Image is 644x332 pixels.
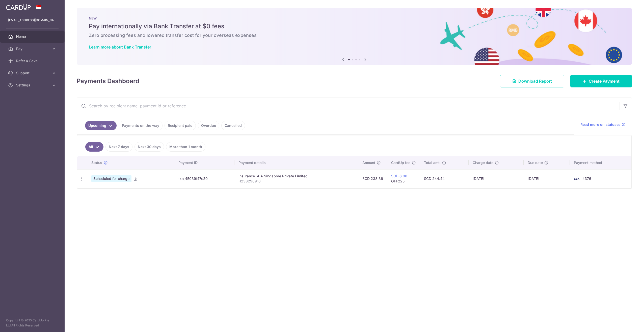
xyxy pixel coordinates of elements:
[174,169,234,188] td: txn_45039f47c20
[589,78,620,84] span: Create Payment
[135,142,164,152] a: Next 30 days
[174,156,234,169] th: Payment ID
[358,169,387,188] td: SGD 238.36
[570,75,632,87] a: Create Payment
[391,160,410,165] span: CardUp fee
[500,75,564,87] a: Download Report
[89,22,620,30] h5: Pay internationally via Bank Transfer at $0 fees
[77,98,620,114] input: Search by recipient name, payment id or reference
[518,78,552,84] span: Download Report
[89,44,151,50] a: Learn more about Bank Transfer
[8,18,57,23] p: [EMAIL_ADDRESS][DOMAIN_NAME]
[89,16,620,20] p: NEW
[391,174,407,178] a: SGD 6.08
[16,58,49,63] span: Refer & Save
[77,8,632,65] img: Bank transfer banner
[362,160,375,165] span: Amount
[16,83,49,88] span: Settings
[524,169,570,188] td: [DATE]
[580,122,621,127] span: Read more on statuses
[85,121,117,130] a: Upcoming
[424,160,441,165] span: Total amt.
[580,122,626,127] a: Read more on statuses
[571,176,581,182] img: Bank Card
[420,169,469,188] td: SGD 244.44
[89,32,620,38] h6: Zero processing fees and lowered transfer cost for your overseas expenses
[234,156,358,169] th: Payment details
[221,121,245,130] a: Cancelled
[582,176,591,181] span: 4376
[85,142,103,152] a: All
[198,121,219,130] a: Overdue
[238,179,354,184] p: H238296916
[528,160,543,165] span: Due date
[119,121,163,130] a: Payments on the way
[91,160,102,165] span: Status
[16,34,49,39] span: Home
[238,174,354,179] div: Insurance. AIA Singapore Private Limited
[469,169,524,188] td: [DATE]
[16,70,49,76] span: Support
[105,142,132,152] a: Next 7 days
[91,175,131,182] span: Scheduled for charge
[77,77,139,86] h4: Payments Dashboard
[165,121,196,130] a: Recipient paid
[6,4,31,10] img: CardUp
[16,46,49,51] span: Pay
[570,156,631,169] th: Payment method
[166,142,205,152] a: More than 1 month
[387,169,420,188] td: OFF225
[473,160,493,165] span: Charge date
